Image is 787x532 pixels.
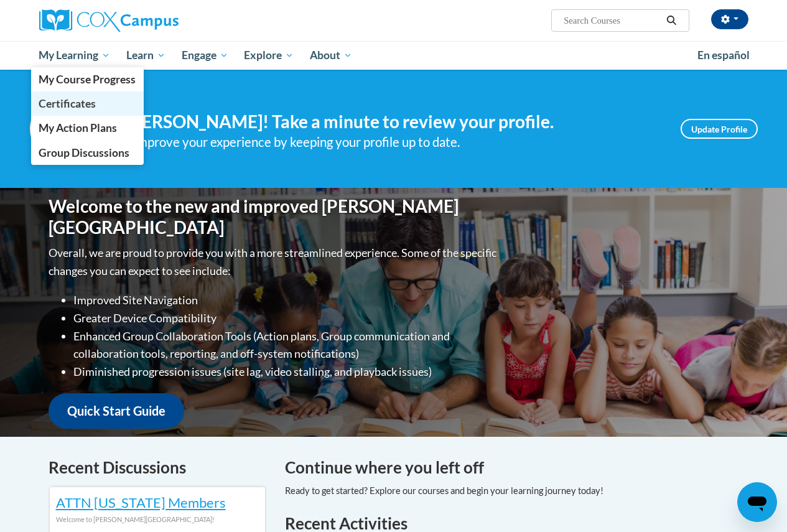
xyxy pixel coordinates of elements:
[118,41,174,70] a: Learn
[31,67,144,91] a: My Course Progress
[711,9,748,29] button: Account Settings
[681,119,758,139] a: Update Profile
[39,146,129,159] span: Group Discussions
[73,309,500,327] li: Greater Device Compatibility
[49,393,184,429] a: Quick Start Guide
[31,116,144,140] a: My Action Plans
[56,513,259,526] div: Welcome to [PERSON_NAME][GEOGRAPHIC_DATA]!
[39,73,136,86] span: My Course Progress
[562,13,662,28] input: Search Courses
[30,101,86,157] img: Profile Image
[310,48,352,63] span: About
[302,41,360,70] a: About
[73,363,500,381] li: Diminished progression issues (site lag, video stalling, and playback issues)
[662,13,681,28] button: Search
[737,482,777,522] iframe: Button to launch messaging window
[244,48,294,63] span: Explore
[31,91,144,116] a: Certificates
[49,455,266,480] h4: Recent Discussions
[105,132,662,152] div: Help improve your experience by keeping your profile up to date.
[689,42,758,68] a: En español
[73,291,500,309] li: Improved Site Navigation
[39,9,179,32] img: Cox Campus
[236,41,302,70] a: Explore
[39,9,263,32] a: Cox Campus
[31,41,119,70] a: My Learning
[73,327,500,363] li: Enhanced Group Collaboration Tools (Action plans, Group communication and collaboration tools, re...
[39,121,117,134] span: My Action Plans
[56,494,226,511] a: ATTN [US_STATE] Members
[174,41,236,70] a: Engage
[182,48,228,63] span: Engage
[49,196,500,238] h1: Welcome to the new and improved [PERSON_NAME][GEOGRAPHIC_DATA]
[49,244,500,280] p: Overall, we are proud to provide you with a more streamlined experience. Some of the specific cha...
[30,41,758,70] div: Main menu
[105,111,662,133] h4: Hi [PERSON_NAME]! Take a minute to review your profile.
[39,48,110,63] span: My Learning
[126,48,165,63] span: Learn
[31,141,144,165] a: Group Discussions
[697,49,750,62] span: En español
[285,455,739,480] h4: Continue where you left off
[39,97,96,110] span: Certificates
